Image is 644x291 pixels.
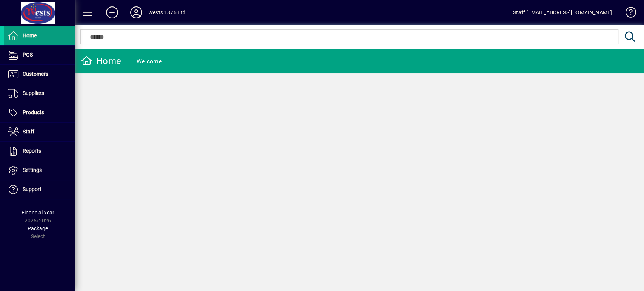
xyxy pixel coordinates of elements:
[22,210,54,216] span: Financial Year
[23,90,44,96] span: Suppliers
[23,148,41,154] span: Reports
[23,186,41,192] span: Support
[4,123,75,141] a: Staff
[4,161,75,180] a: Settings
[124,6,148,19] button: Profile
[4,103,75,122] a: Products
[23,52,33,58] span: POS
[23,129,34,135] span: Staff
[100,6,124,19] button: Add
[4,142,75,161] a: Reports
[4,65,75,84] a: Customers
[23,71,48,77] span: Customers
[4,84,75,103] a: Suppliers
[137,55,162,67] div: Welcome
[148,6,186,18] div: Wests 1876 Ltd
[28,225,48,231] span: Package
[513,6,612,18] div: Staff [EMAIL_ADDRESS][DOMAIN_NAME]
[23,167,42,173] span: Settings
[23,32,37,38] span: Home
[81,55,121,67] div: Home
[4,46,75,64] a: POS
[619,2,635,26] a: Knowledge Base
[4,180,75,199] a: Support
[23,109,44,115] span: Products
